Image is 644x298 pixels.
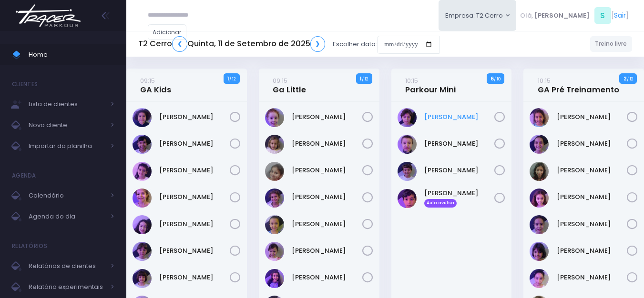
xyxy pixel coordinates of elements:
small: / 12 [229,76,235,82]
a: [PERSON_NAME] [557,246,627,256]
span: Home [29,49,114,61]
a: Sair [614,10,626,20]
img: Luisa Tomchinsky Montezano [530,189,549,208]
a: [PERSON_NAME] [292,192,362,202]
a: [PERSON_NAME] [557,112,627,122]
img: Malu Bernardes [530,242,549,261]
strong: 6 [491,75,494,82]
img: Julia Merlino Donadell [265,242,284,261]
strong: 2 [624,75,627,82]
div: [ ] [516,5,632,26]
h4: Agenda [12,166,36,185]
img: Ana Beatriz Xavier Roque [133,108,152,127]
a: 10:15GA Pré Treinamento [538,76,619,95]
img: Isabel Amado [265,189,284,208]
a: 10:15Parkour Mini [405,76,456,95]
img: Isabela de Brito Moffa [133,215,152,234]
small: 10:15 [405,76,418,85]
a: Adicionar [148,24,187,40]
span: Lista de clientes [29,98,105,110]
a: [PERSON_NAME] [557,139,627,149]
a: 09:15GA Kids [140,76,171,95]
a: 09:15Ga Little [273,76,306,95]
a: [PERSON_NAME] [424,112,495,122]
a: [PERSON_NAME] [159,192,230,202]
small: / 12 [627,76,633,82]
span: Relatório experimentais [29,281,105,293]
img: Dante Passos [398,108,417,127]
a: [PERSON_NAME] [557,192,627,202]
img: Clara Guimaraes Kron [133,162,152,181]
a: [PERSON_NAME] [159,219,230,229]
img: Guilherme Soares Naressi [398,135,417,154]
small: / 10 [494,76,501,82]
small: 10:15 [538,76,551,85]
span: Relatórios de clientes [29,260,105,272]
a: [PERSON_NAME] [557,273,627,282]
img: Ana Helena Soutello [530,135,549,154]
a: [PERSON_NAME] Aula avulsa [424,189,495,208]
a: [PERSON_NAME] [159,139,230,149]
img: Antonieta Bonna Gobo N Silva [265,108,284,127]
small: / 12 [362,76,368,82]
a: [PERSON_NAME] [292,166,362,175]
a: [PERSON_NAME] [292,273,362,282]
span: [PERSON_NAME] [534,11,590,20]
a: [PERSON_NAME] [159,246,230,256]
img: Manuela Santos [265,269,284,288]
span: Aula avulsa [424,199,457,208]
span: Agenda do dia [29,210,105,223]
a: [PERSON_NAME] [557,166,627,175]
h4: Relatórios [12,237,47,256]
a: [PERSON_NAME] [159,166,230,175]
img: Maria Vitória Silva Moura [530,269,549,288]
img: Catarina Andrade [265,135,284,154]
a: [PERSON_NAME] [292,139,362,149]
img: Alice Oliveira Castro [530,108,549,127]
a: [PERSON_NAME] [292,246,362,256]
a: [PERSON_NAME] [159,273,230,282]
h4: Clientes [12,75,38,94]
img: Gabriela Libardi Galesi Bernardo [133,189,152,208]
a: ❯ [310,36,326,52]
h5: T2 Cerro Quinta, 11 de Setembro de 2025 [138,36,325,52]
span: Olá, [520,11,533,20]
span: S [594,7,611,24]
small: 09:15 [140,76,155,85]
a: [PERSON_NAME] [424,139,495,149]
img: Mariana Abramo [133,269,152,288]
strong: 1 [360,75,362,82]
img: Isabel Silveira Chulam [265,215,284,234]
a: [PERSON_NAME] [292,219,362,229]
img: Heloísa Amado [265,162,284,181]
img: Samuel Bigaton [398,189,417,208]
img: Luzia Rolfini Fernandes [530,215,549,234]
div: Escolher data: [138,33,440,55]
strong: 1 [227,75,229,82]
a: Treino livre [590,36,633,52]
span: Novo cliente [29,119,105,131]
img: Otto Guimarães Krön [398,162,417,181]
small: 09:15 [273,76,287,85]
span: Importar da planilha [29,140,105,152]
img: Maria Clara Frateschi [133,242,152,261]
a: [PERSON_NAME] [292,112,362,122]
span: Calendário [29,189,105,202]
img: Beatriz Kikuchi [133,135,152,154]
a: [PERSON_NAME] [159,112,230,122]
img: Julia de Campos Munhoz [530,162,549,181]
a: [PERSON_NAME] [557,219,627,229]
a: [PERSON_NAME] [424,166,495,175]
